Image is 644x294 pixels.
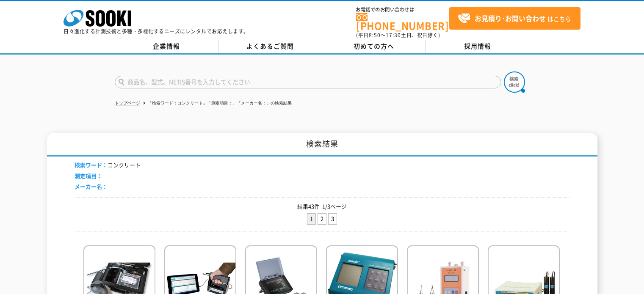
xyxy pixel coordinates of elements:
a: よくあるご質問 [218,40,322,53]
img: btn_search.png [504,71,525,93]
span: 8:50 [369,31,381,39]
li: 1 [307,213,316,225]
span: はこちら [458,12,571,25]
a: トップページ [115,101,140,105]
span: 検索ワード： [75,161,108,169]
li: コンクリート [75,161,141,170]
span: 測定項目： [75,172,102,180]
input: 商品名、型式、NETIS番号を入力してください [115,76,501,88]
a: お見積り･お問い合わせはこちら [449,7,580,30]
a: [PHONE_NUMBER] [356,13,449,30]
p: 日々進化する計測技術と多種・多様化するニーズにレンタルでお応えします。 [64,29,249,34]
p: 結果43件 1/3ページ [75,202,570,211]
span: お電話でのお問い合わせは [356,7,449,12]
span: (平日 ～ 土日、祝日除く) [356,31,440,39]
span: 17:30 [386,31,401,39]
a: 採用情報 [426,40,530,53]
a: 初めての方へ [322,40,426,53]
span: 初めての方へ [354,41,394,51]
a: 企業情報 [115,40,218,53]
span: メーカー名： [75,182,108,190]
a: 3 [329,214,337,224]
h1: 検索結果 [47,133,597,157]
a: 2 [318,214,326,224]
li: 「検索ワード：コンクリート」「測定項目：」「メーカー名：」の検索結果 [141,99,292,108]
strong: お見積り･お問い合わせ [475,13,546,23]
